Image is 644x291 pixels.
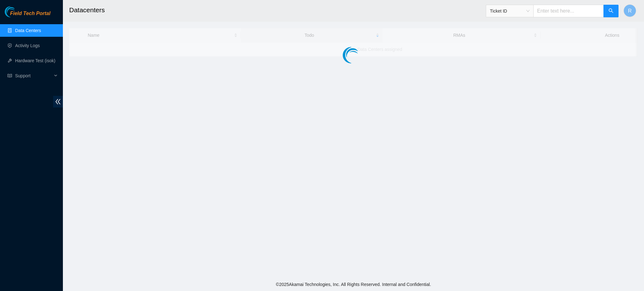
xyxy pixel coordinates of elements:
a: Data Centers [15,28,41,33]
button: R [624,4,636,17]
a: Hardware Test (isok) [15,58,55,63]
span: Field Tech Portal [10,11,50,17]
span: Ticket ID [490,6,530,16]
a: Akamai TechnologiesField Tech Portal [5,11,50,19]
span: search [608,8,613,14]
footer: © 2025 Akamai Technologies, Inc. All Rights Reserved. Internal and Confidential. [63,278,644,291]
img: Akamai Technologies [5,6,32,17]
span: R [628,7,632,15]
span: Support [15,69,52,82]
a: Activity Logs [15,43,40,48]
button: search [603,5,619,17]
input: Enter text here... [533,5,604,17]
span: read [8,74,12,78]
span: double-left [53,96,63,107]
